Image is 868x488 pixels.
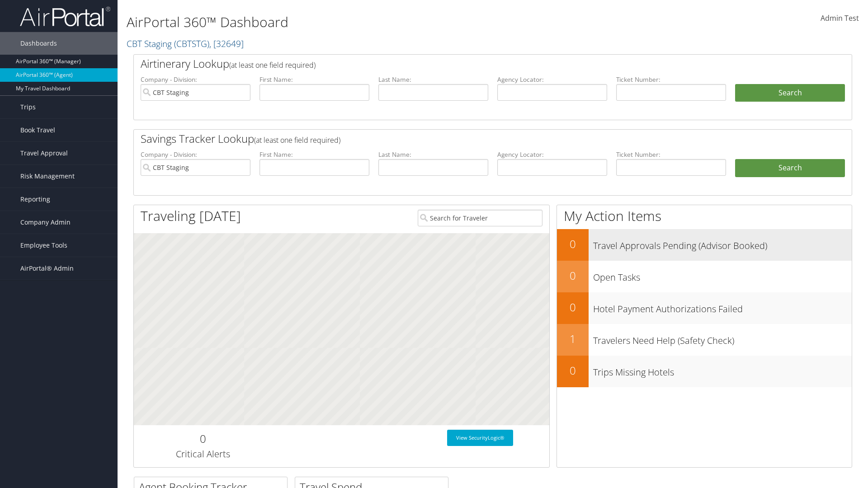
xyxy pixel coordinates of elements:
a: CBT Staging [127,38,244,50]
a: View SecurityLogic® [447,430,513,446]
h2: Airtinerary Lookup [141,56,785,71]
label: Last Name: [378,150,488,159]
button: Search [735,84,845,102]
span: , [ 32649 ] [209,38,244,50]
label: Ticket Number: [616,75,726,84]
h2: 0 [557,300,589,315]
a: 0Hotel Payment Authorizations Failed [557,292,852,324]
a: 1Travelers Need Help (Safety Check) [557,324,852,356]
label: Agency Locator: [497,75,607,84]
h3: Trips Missing Hotels [593,361,852,379]
span: Dashboards [20,32,57,55]
span: Risk Management [20,165,75,188]
h2: 1 [557,331,589,347]
label: First Name: [259,150,369,159]
span: (at least one field required) [254,135,340,145]
label: First Name: [259,75,369,84]
span: ( CBTSTG ) [174,38,209,50]
h2: 0 [557,268,589,283]
a: Search [735,159,845,177]
img: airportal-logo.png [20,6,110,27]
h2: 0 [557,363,589,378]
span: Travel Approval [20,142,68,164]
label: Company - Division: [141,150,250,159]
a: 0Travel Approvals Pending (Advisor Booked) [557,229,852,261]
input: search accounts [141,159,250,176]
a: 0Trips Missing Hotels [557,356,852,387]
h3: Travel Approvals Pending (Advisor Booked) [593,235,852,252]
input: Search for Traveler [418,210,542,226]
label: Ticket Number: [616,150,726,159]
h3: Open Tasks [593,267,852,284]
h2: Savings Tracker Lookup [141,131,785,146]
label: Agency Locator: [497,150,607,159]
h2: 0 [141,431,265,446]
span: Admin Test [821,13,859,23]
h1: Traveling [DATE] [141,206,241,225]
h3: Critical Alerts [141,448,265,460]
span: (at least one field required) [229,60,316,70]
label: Company - Division: [141,75,250,84]
span: Company Admin [20,211,71,234]
a: 0Open Tasks [557,261,852,292]
span: Trips [20,96,36,118]
span: AirPortal® Admin [20,257,74,280]
h1: AirPortal 360™ Dashboard [127,13,615,32]
h2: 0 [557,236,589,252]
label: Last Name: [378,75,488,84]
span: Book Travel [20,119,55,141]
span: Employee Tools [20,234,67,257]
h3: Travelers Need Help (Safety Check) [593,330,852,347]
span: Reporting [20,188,50,211]
h3: Hotel Payment Authorizations Failed [593,298,852,315]
h1: My Action Items [557,206,852,225]
a: Admin Test [821,5,859,33]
